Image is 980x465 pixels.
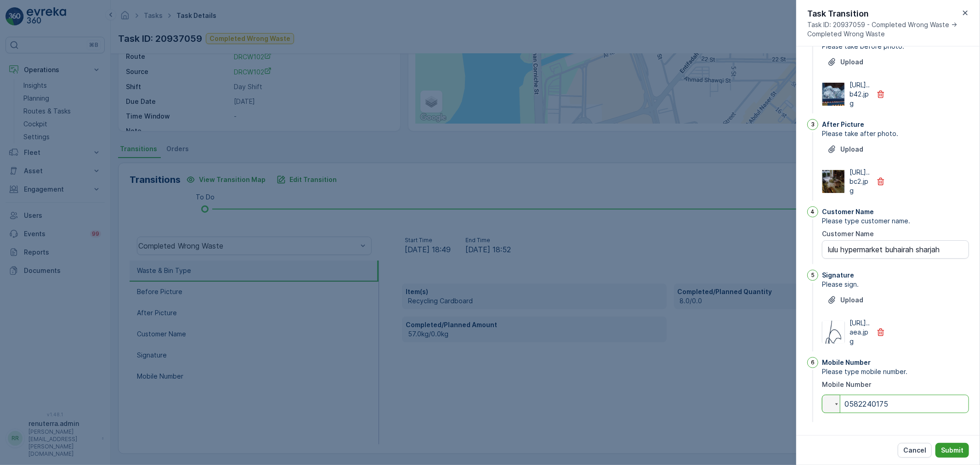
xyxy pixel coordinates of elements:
span: Please sign. [822,280,969,289]
label: Customer Name [822,230,874,238]
p: Signature [822,271,854,280]
img: Media Preview [822,83,844,106]
p: [URL]..b42.jpg [850,80,871,108]
button: Cancel [898,443,932,458]
img: Media Preview [822,170,844,193]
p: [URL]..aea.jpg [850,318,871,346]
div: 5 [807,270,818,281]
p: Cancel [903,446,926,455]
span: Please take before photo. [822,42,969,51]
span: Please type customer name. [822,216,969,226]
label: Mobile Number [822,380,871,388]
p: Upload [840,145,863,154]
button: Submit [935,443,969,458]
p: Mobile Number [822,358,871,367]
span: Please type mobile number. [822,367,969,376]
p: Submit [941,446,963,455]
button: Upload File [822,293,869,307]
button: Upload File [822,55,869,69]
input: 1 (702) 123-4567 [822,395,969,413]
img: Media Preview [822,321,844,344]
p: Upload [840,57,863,67]
div: 4 [807,206,818,217]
p: Task Transition [807,7,960,20]
div: 3 [807,119,818,130]
p: Upload [840,295,863,305]
p: After Picture [822,120,864,129]
button: Upload File [822,142,869,157]
div: 6 [807,357,818,368]
p: Customer Name [822,207,874,216]
span: Task ID: 20937059 - Completed Wrong Waste -> Completed Wrong Waste [807,20,960,39]
span: Please take after photo. [822,129,969,138]
p: [URL]..bc2.jpg [850,168,871,195]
